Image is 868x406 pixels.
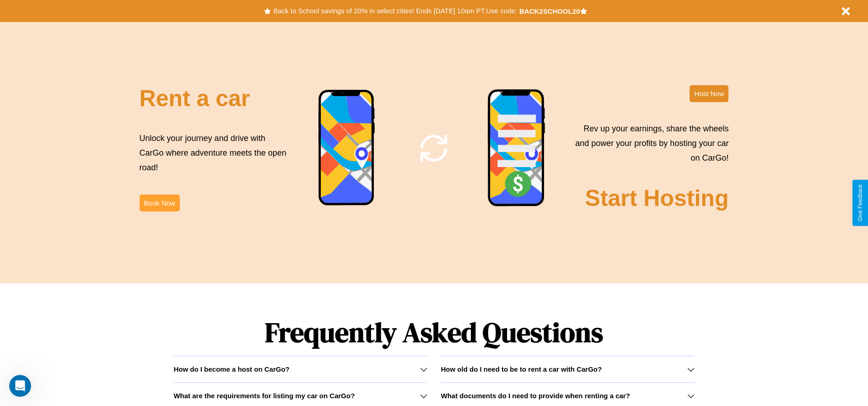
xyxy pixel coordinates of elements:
[140,85,250,112] h2: Rent a car
[487,89,546,208] img: phone
[690,85,728,102] button: Host Now
[271,5,519,17] button: Back to School savings of 20% in select cities! Ends [DATE] 10am PT.Use code:
[585,185,729,211] h2: Start Hosting
[140,195,180,211] button: Book Now
[857,184,863,222] div: Give Feedback
[140,131,290,175] p: Unlock your journey and drive with CarGo where adventure meets the open road!
[173,392,355,400] h3: What are the requirements for listing my car on CarGo?
[519,7,580,15] b: BACK2SCHOOL20
[570,121,728,166] p: Rev up your earnings, share the wheels and power your profits by hosting your car on CarGo!
[318,89,376,207] img: phone
[441,392,630,400] h3: What documents do I need to provide when renting a car?
[441,365,602,373] h3: How old do I need to be to rent a car with CarGo?
[9,375,31,397] iframe: Intercom live chat
[173,309,694,356] h1: Frequently Asked Questions
[173,365,289,373] h3: How do I become a host on CarGo?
